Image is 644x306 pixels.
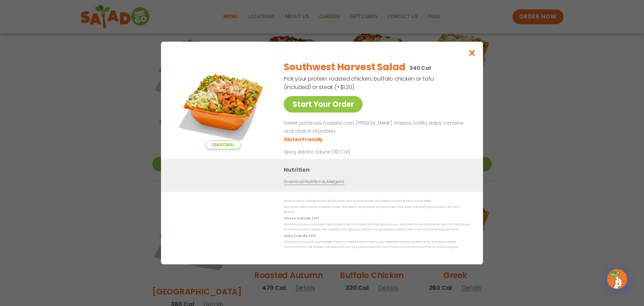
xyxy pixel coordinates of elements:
img: wpChatIcon [608,270,627,289]
a: Start Your Order [284,96,363,113]
h2: Southwest Harvest Salad [284,60,406,74]
a: Download Nutrition & Allergens [284,179,344,185]
p: Nutrition information is based on our standard recipes and portion sizes. Click Nutrition & Aller... [284,205,470,215]
p: Pick your protein: roasted chicken, buffalo chicken or tofu (included) or steak (+$1.20) [284,75,435,91]
p: While our menu includes foods that are made without dairy, our restaurants are not dairy free. We... [284,239,470,250]
strong: Dairy Friendly (DF) [284,234,315,238]
button: Close modal [461,42,483,64]
p: While our menu includes ingredients that are made without gluten, our restaurants are not gluten ... [284,222,470,232]
strong: Gluten Friendly (GF) [284,216,319,220]
p: We are not an allergen free facility and cannot guarantee the absence of allergens in our foods. [284,199,470,204]
p: Spicy Adobo Sauce (110 Cal) [284,148,408,156]
p: Sweet potatoes, roasted corn, [PERSON_NAME] cheese, tortilla strips, romaine and choice of protein. [284,119,467,135]
span: Seasonal [206,140,241,149]
li: Gluten Friendly [284,136,324,143]
p: 340 Cal [410,64,431,72]
h3: Nutrition [284,166,473,174]
img: Featured product photo for Southwest Harvest Salad [176,55,270,149]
